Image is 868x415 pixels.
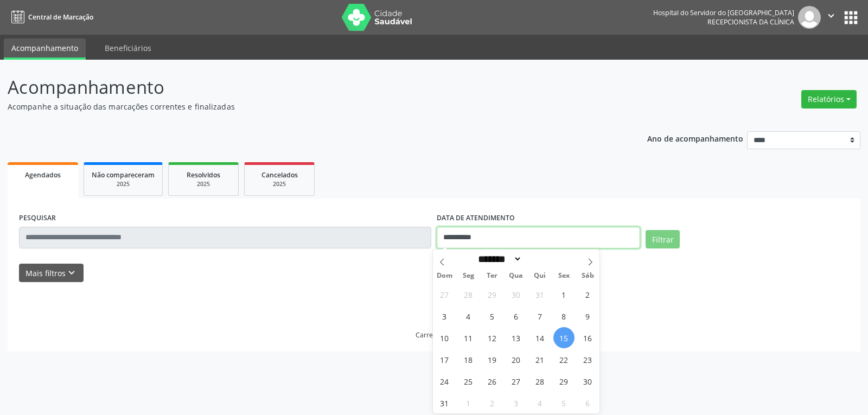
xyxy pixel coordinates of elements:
span: Agosto 4, 2025 [458,305,479,327]
span: Agosto 7, 2025 [529,305,551,327]
span: Agosto 29, 2025 [553,371,575,392]
button:  [821,6,841,29]
span: Agosto 10, 2025 [434,327,455,348]
span: Sex [552,272,576,279]
span: Julho 27, 2025 [434,284,455,305]
span: Sáb [576,272,599,279]
span: Setembro 2, 2025 [482,392,503,413]
a: Central de Marcação [8,8,93,26]
button: Mais filtroskeyboard_arrow_down [19,264,84,283]
i:  [825,10,837,22]
span: Agosto 28, 2025 [529,371,551,392]
span: Qui [528,272,552,279]
span: Não compareceram [92,170,155,180]
img: img [798,6,821,29]
a: Acompanhamento [4,39,86,60]
span: Setembro 6, 2025 [577,392,598,413]
span: Central de Marcação [28,12,93,22]
i: keyboard_arrow_down [66,267,78,279]
span: Agosto 24, 2025 [434,371,455,392]
span: Julho 31, 2025 [529,284,551,305]
span: Agosto 20, 2025 [506,349,527,370]
span: Agosto 11, 2025 [458,327,479,348]
button: Filtrar [646,230,680,248]
div: 2025 [176,180,231,188]
p: Acompanhe a situação das marcações correntes e finalizadas [8,101,604,112]
span: Agosto 3, 2025 [434,305,455,327]
span: Setembro 3, 2025 [506,392,527,413]
span: Agosto 23, 2025 [577,349,598,370]
span: Agosto 21, 2025 [529,349,551,370]
span: Agosto 1, 2025 [553,284,575,305]
span: Agendados [25,170,61,180]
span: Agosto 27, 2025 [506,371,527,392]
div: 2025 [92,180,155,188]
span: Agosto 19, 2025 [482,349,503,370]
span: Cancelados [261,170,298,180]
span: Agosto 26, 2025 [482,371,503,392]
span: Agosto 14, 2025 [529,327,551,348]
span: Agosto 30, 2025 [577,371,598,392]
span: Julho 29, 2025 [482,284,503,305]
span: Qua [504,272,528,279]
span: Setembro 1, 2025 [458,392,479,413]
label: PESQUISAR [19,210,56,227]
label: DATA DE ATENDIMENTO [437,210,515,227]
div: Carregando [416,330,453,340]
a: Beneficiários [97,39,159,58]
span: Agosto 18, 2025 [458,349,479,370]
span: Julho 30, 2025 [506,284,527,305]
span: Dom [433,272,457,279]
span: Agosto 31, 2025 [434,392,455,413]
span: Agosto 15, 2025 [553,327,575,348]
select: Month [475,253,522,265]
button: Relatórios [801,90,857,108]
p: Acompanhamento [8,74,604,101]
span: Agosto 22, 2025 [553,349,575,370]
span: Agosto 8, 2025 [553,305,575,327]
span: Setembro 4, 2025 [529,392,551,413]
span: Resolvidos [187,170,220,180]
span: Ter [480,272,504,279]
span: Agosto 25, 2025 [458,371,479,392]
span: Agosto 5, 2025 [482,305,503,327]
span: Agosto 16, 2025 [577,327,598,348]
input: Year [522,253,558,265]
span: Setembro 5, 2025 [553,392,575,413]
span: Seg [456,272,480,279]
span: Julho 28, 2025 [458,284,479,305]
span: Agosto 2, 2025 [577,284,598,305]
div: Hospital do Servidor do [GEOGRAPHIC_DATA] [653,8,794,17]
span: Agosto 12, 2025 [482,327,503,348]
div: 2025 [252,180,307,188]
span: Agosto 9, 2025 [577,305,598,327]
span: Recepcionista da clínica [707,17,794,27]
button: apps [841,8,860,27]
span: Agosto 17, 2025 [434,349,455,370]
span: Agosto 6, 2025 [506,305,527,327]
p: Ano de acompanhamento [647,131,743,145]
span: Agosto 13, 2025 [506,327,527,348]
